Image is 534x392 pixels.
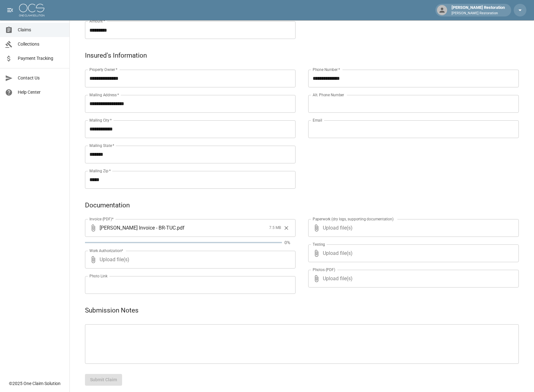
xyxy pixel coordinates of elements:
span: Contact Us [18,75,64,81]
p: 0% [284,239,296,246]
label: Invoice (PDF)* [89,216,114,222]
button: Clear [282,223,291,233]
span: [PERSON_NAME] Invoice - BR-TUC [100,224,176,231]
label: Mailing State [89,143,114,148]
span: Payment Tracking [18,55,64,62]
div: © 2025 One Claim Solution [9,380,61,387]
span: Collections [18,41,64,47]
span: Upload file(s) [100,251,278,269]
div: [PERSON_NAME] Restoration [449,4,507,16]
label: Mailing City [89,117,112,123]
label: Mailing Zip [89,168,111,174]
label: Photos (PDF) [313,267,335,272]
span: Upload file(s) [323,244,502,262]
img: ocs-logo-white-transparent.png [19,4,44,16]
p: [PERSON_NAME] Restoration [452,11,505,16]
span: Upload file(s) [323,219,502,237]
label: Amount [89,18,105,24]
span: 7.5 MB [269,225,281,231]
span: Upload file(s) [323,270,502,288]
label: Paperwork (dry logs, supporting documentation) [313,216,394,222]
span: . pdf [176,224,185,231]
label: Mailing Address [89,92,119,98]
label: Property Owner [89,67,118,72]
label: Phone Number [313,67,340,72]
label: Alt. Phone Number [313,92,344,98]
label: Email [313,117,322,123]
span: Help Center [18,89,64,96]
label: Photo Link [89,273,107,279]
label: Testing [313,242,325,247]
button: open drawer [4,4,16,16]
span: Claims [18,27,64,33]
label: Work Authorization* [89,248,123,253]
